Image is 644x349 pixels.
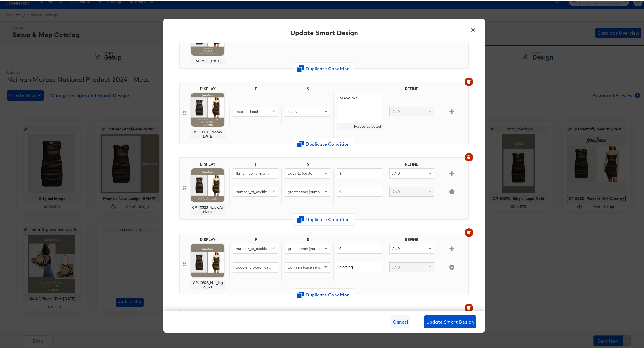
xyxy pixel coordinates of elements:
[294,287,354,300] button: Duplicate Condition
[200,86,216,90] div: DISPLAY
[392,188,400,193] span: AND
[191,167,224,201] img: 6c9IfXO3shU5bK3mb_-cpg.jpg
[392,170,400,175] span: AND
[236,245,301,250] span: number_of_additional_images (original)
[192,58,224,62] div: F&F MIO [DATE]
[294,212,354,225] button: Duplicate Condition
[298,290,350,297] span: Duplicate Condition
[354,123,355,128] div: 1
[391,314,410,327] button: Cancel
[236,108,258,113] span: internal_label
[229,86,281,92] div: IF
[298,215,350,222] span: Duplicate Condition
[191,243,224,276] img: _IynKS76BPuUxEvsr1LUSA.jpg
[288,108,297,113] span: is any
[192,280,224,288] div: CP-10323_N...i_logo_1x1
[337,186,382,196] input: Enter value
[281,236,333,243] div: IS
[288,170,317,175] span: equal to (custom)
[192,129,224,137] div: MIO TGC Promo [DATE]
[288,188,340,193] span: greater than (number) (custom)
[386,236,438,243] div: REFINE
[393,317,408,325] span: Cancel
[288,264,329,269] span: contains (case sensitive)
[294,61,354,74] button: Duplicate Condition
[337,243,382,253] input: Enter value
[337,261,382,271] input: Enter value
[298,139,350,147] span: Duplicate Condition
[229,236,281,243] div: IF
[392,264,400,269] span: AND
[281,86,333,92] div: IS
[236,170,280,175] span: flg_is_new_arrival (original)
[392,108,400,113] span: AND
[288,245,340,250] span: greater than (number) (custom)
[200,161,216,165] div: DISPLAY
[192,204,224,213] div: CP-10323_N...ewArrivals
[386,86,438,92] div: REFINE
[386,161,438,167] div: REFINE
[298,64,350,71] span: Duplicate Condition
[281,161,333,167] div: IS
[469,23,478,32] button: ×
[337,167,382,177] input: Enter value
[290,27,358,36] div: Update Smart Design
[426,317,474,325] span: Update Smart Design
[191,92,224,126] img: v_IiGlOQZLyBsk4nWJIfXw.jpg
[392,245,400,250] span: AND
[337,122,382,129] div: values selected
[294,137,354,149] button: Duplicate Condition
[229,161,281,167] div: IF
[200,236,216,241] div: DISPLAY
[424,314,476,327] button: Update Smart Design
[337,92,382,122] textarea: p14531wn
[236,264,294,269] span: google_product_category (original)
[236,188,301,193] span: number_of_additional_images (original)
